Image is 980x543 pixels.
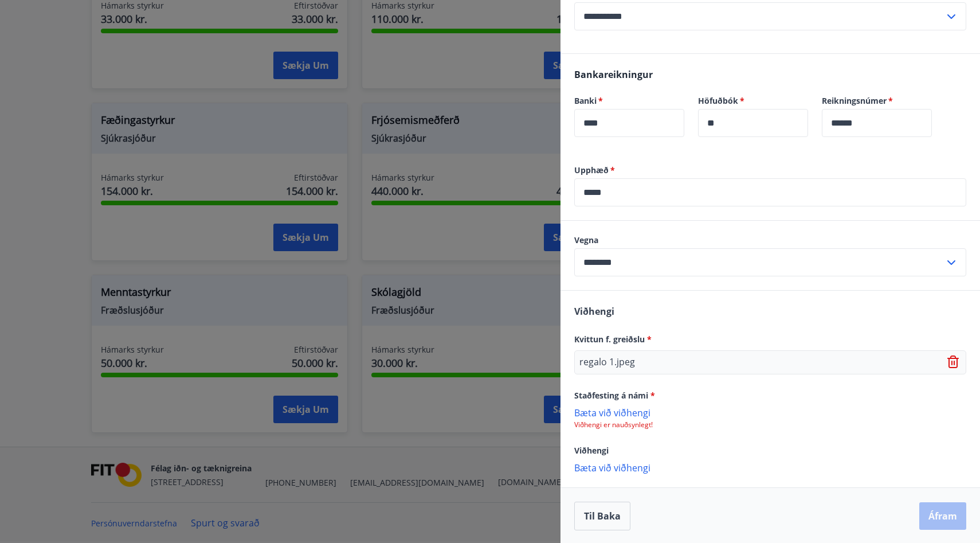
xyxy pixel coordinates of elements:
span: Kvittun f. greiðslu [574,334,652,345]
p: Bæta við viðhengi [574,407,966,418]
span: Staðfesting á námi [574,390,655,401]
label: Höfuðbók [698,95,808,107]
div: Upphæð [574,178,966,206]
label: Banki [574,95,684,107]
span: Viðhengi [574,445,609,456]
label: Vegna [574,235,966,246]
p: regalo 1.jpeg [579,356,635,369]
span: Bankareikningur [574,68,653,81]
label: Upphæð [574,165,966,176]
label: Reikningsnúmer [822,95,932,107]
p: Bæta við viðhengi [574,462,966,473]
span: Viðhengi [574,305,614,318]
button: Til baka [574,502,630,530]
p: Viðhengi er nauðsynlegt! [574,420,966,429]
